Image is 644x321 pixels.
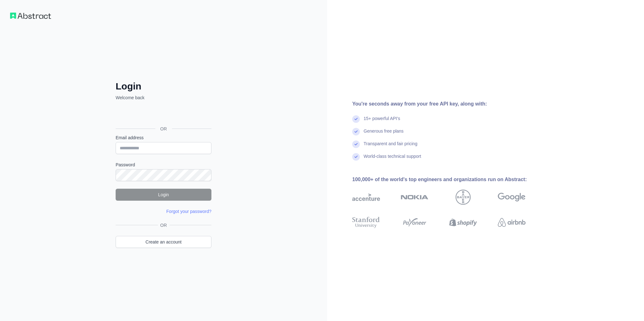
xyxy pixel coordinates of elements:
[401,190,428,205] img: nokia
[352,153,360,161] img: check mark
[364,140,417,153] div: Transparent and fair pricing
[116,162,211,168] label: Password
[10,13,51,19] img: Workflow
[116,81,211,92] h2: Login
[352,115,360,123] img: check mark
[352,176,546,183] div: 100,000+ of the world's top engineers and organizations run on Abstract:
[158,222,170,228] span: OR
[352,215,380,229] img: stanford university
[352,140,360,148] img: check mark
[155,126,172,132] span: OR
[352,128,360,135] img: check mark
[352,100,546,108] div: You're seconds away from your free API key, along with:
[449,215,477,229] img: shopify
[116,189,211,201] button: Login
[112,108,213,122] iframe: Sign in with Google Button
[401,215,428,229] img: payoneer
[116,95,211,101] p: Welcome back
[456,190,471,205] img: bayer
[364,115,400,128] div: 15+ powerful API's
[364,128,404,140] div: Generous free plans
[498,215,526,229] img: airbnb
[166,209,211,214] a: Forgot your password?
[116,236,211,248] a: Create an account
[116,135,211,141] label: Email address
[364,153,421,166] div: World-class technical support
[498,190,526,205] img: google
[352,190,380,205] img: accenture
